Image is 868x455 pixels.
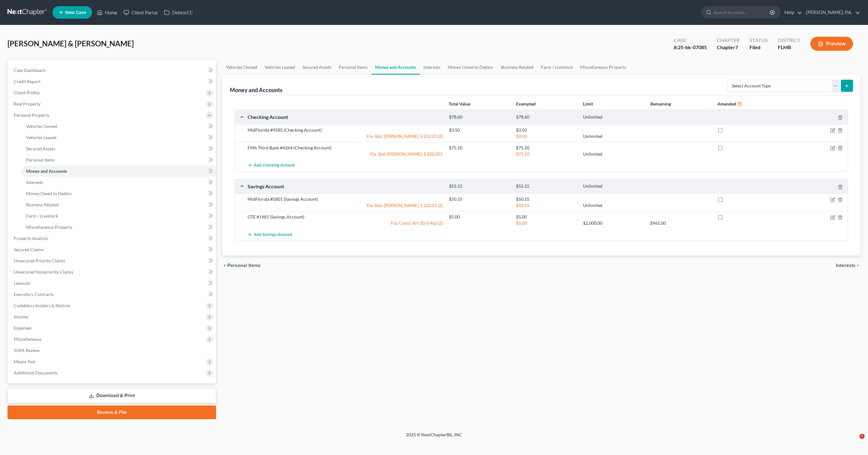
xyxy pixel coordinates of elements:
span: Vehicles Leased [26,135,56,140]
div: $5.00 [513,220,580,226]
span: Lawsuits [14,280,31,286]
a: Vehicles Leased [21,132,216,143]
a: Executory Contracts [9,289,216,300]
span: Codebtors Insiders & Notices [14,303,70,308]
div: 8:25-bk-07085 [674,44,707,51]
div: Unlimited [580,133,647,139]
button: Add Checking Account [248,160,295,171]
span: Business Related [26,202,59,207]
div: MidFlorida #9585 (Checking Account) [244,127,446,133]
a: Money Owed to Debtor [21,188,216,199]
span: Add Checking Account [254,163,295,168]
span: Farm / Livestock [26,213,58,218]
strong: Exempted [516,101,536,106]
div: Fifth Third Bank #4264 (Checking Account) [244,145,446,151]
span: Credit Report [14,79,41,84]
span: Vehicles Owned [26,124,57,129]
span: Interests [26,180,43,185]
div: Checking Account [244,114,446,120]
i: chevron_left [222,263,227,268]
div: $961.00 [647,220,714,226]
div: Status [750,37,768,44]
span: Secured Assets [26,146,55,151]
span: SOFA Review [14,348,40,353]
span: Income [14,314,28,319]
div: Savings Account [244,183,446,190]
span: Money and Accounts [26,168,67,174]
a: Vehicles Owned [21,121,216,132]
a: Unsecured Priority Claims [9,255,216,266]
button: chevron_left Personal Items [222,263,261,268]
div: $5.00 [446,214,513,220]
div: 2025 © NextChapterBK, INC [256,432,612,443]
a: Money Owed to Debtor [444,60,497,75]
a: Case Dashboard [9,65,216,76]
a: DebtorCC [161,7,196,18]
div: $55.15 [513,183,580,189]
div: $5.00 [513,214,580,220]
div: Unlimited [580,183,647,189]
div: Fla. Stat. [PERSON_NAME]. § 222.201 [244,151,446,157]
span: Property Analysis [14,236,48,241]
a: Farm / Livestock [21,210,216,222]
button: Preview [810,37,853,51]
div: Fla. Stat. [PERSON_NAME]. § 222.21 (2) [244,202,446,209]
div: Unlimited [580,114,647,120]
a: Farm / Livestock [537,60,576,75]
div: Unlimited [580,151,647,157]
a: Interests [21,177,216,188]
div: Chapter [717,44,740,51]
span: Miscellaneous [14,336,41,342]
div: $50.15 [513,202,580,209]
div: Chapter [717,37,740,44]
div: $3.50 [513,133,580,139]
button: Add Savings Account [248,229,292,240]
div: $55.15 [446,183,513,189]
a: Business Related [21,199,216,210]
span: Unsecured Nonpriority Claims [14,269,73,274]
a: Credit Report [9,76,216,87]
span: Means Test [14,359,35,364]
div: $2,000.00 [580,220,647,226]
div: FLMB [778,44,800,51]
span: Client Profile [14,90,40,95]
a: Secured Assets [299,60,335,75]
span: Add Savings Account [254,232,292,237]
a: Money and Accounts [21,166,216,177]
div: Unlimited [580,202,647,209]
span: Case Dashboard [14,68,46,73]
iframe: Intercom live chat [847,434,862,449]
strong: Remaining [650,101,671,106]
div: District [778,37,800,44]
span: Personal Items [26,157,55,162]
div: Fla. Stat. [PERSON_NAME]. § 222.21 (2) [244,133,446,139]
strong: Amended [717,101,736,106]
span: Executory Contracts [14,292,54,297]
div: $50.15 [446,196,513,202]
div: MidFlorida #5801 (Savings Account) [244,196,446,202]
a: Personal Items [335,60,371,75]
div: $75.10 [513,145,580,151]
a: Client Portal [120,7,161,18]
div: Filed [750,44,768,51]
div: Case [674,37,707,44]
a: Help [781,7,802,18]
a: Secured Assets [21,143,216,154]
span: Real Property [14,101,41,106]
div: $78.60 [513,114,580,120]
a: Vehicles Owned [222,60,261,75]
button: Interests chevron_right [836,263,861,268]
div: GTE #1481 (Savings Account) [244,214,446,220]
span: 7 [735,44,738,50]
span: Personal Property [14,112,49,118]
span: Additional Documents [14,370,58,375]
span: Unsecured Priority Claims [14,258,65,263]
input: Search by name... [714,7,771,18]
a: Personal Items [21,154,216,166]
a: Property Analysis [9,233,216,244]
a: Secured Claims [9,244,216,255]
a: Unsecured Nonpriority Claims [9,266,216,278]
span: Miscellaneous Property [26,224,72,230]
a: Lawsuits [9,278,216,289]
span: New Case [65,10,86,15]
